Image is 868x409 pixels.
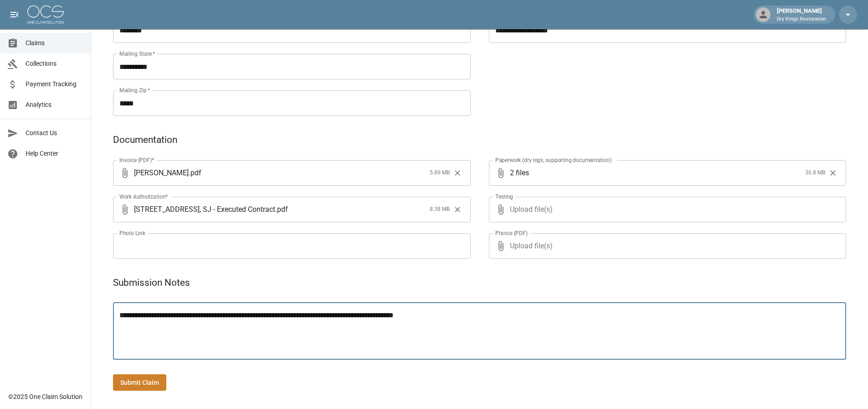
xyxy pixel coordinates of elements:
[119,86,150,94] label: Mailing Zip
[119,193,168,200] label: Work Authorization*
[430,205,450,214] span: 8.38 MB
[26,59,83,68] span: Collections
[451,166,464,180] button: Clear
[26,128,83,138] span: Contact Us
[26,38,83,48] span: Claims
[826,166,840,180] button: Clear
[119,229,145,237] label: Photo Link
[134,204,275,215] span: [STREET_ADDRESS], SJ - Executed Contract
[510,160,802,186] span: 2 files
[119,50,155,58] label: Mailing State
[26,149,83,158] span: Help Center
[773,6,830,23] div: [PERSON_NAME]
[510,233,822,259] span: Upload file(s)
[510,197,822,222] span: Upload file(s)
[777,16,826,23] p: Dry Kings Restoration
[119,156,154,164] label: Invoice (PDF)*
[495,156,611,164] label: Paperwork (dry logs, supporting documentation)
[189,168,201,178] span: . pdf
[275,204,288,215] span: . pdf
[430,168,450,178] span: 5.89 MB
[113,374,166,391] button: Submit Claim
[805,168,825,178] span: 36.8 MB
[27,5,64,24] img: ocs-logo-white-transparent.png
[26,100,83,110] span: Analytics
[134,168,189,178] span: [PERSON_NAME]
[451,203,464,216] button: Clear
[5,5,24,24] button: open drawer
[26,79,83,89] span: Payment Tracking
[8,392,82,401] div: © 2025 One Claim Solution
[495,193,513,200] label: Testing
[495,229,528,237] label: Photos (PDF)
